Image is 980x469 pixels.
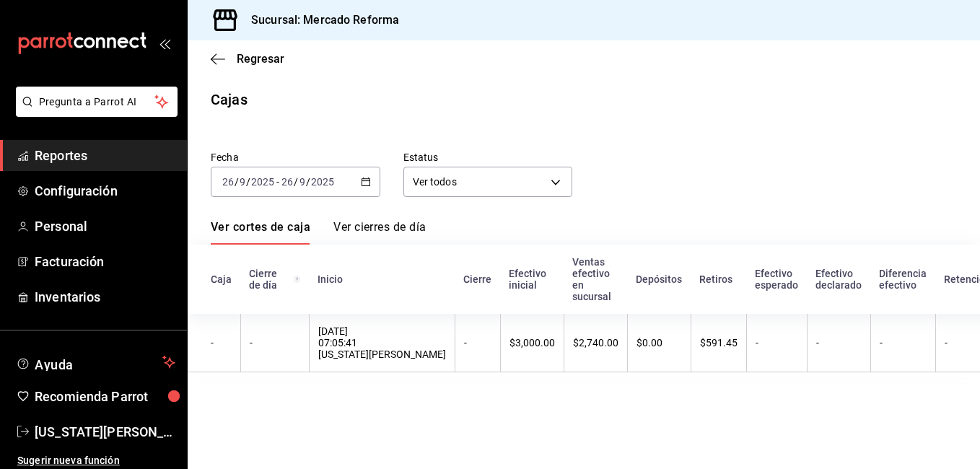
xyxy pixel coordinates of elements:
div: - [756,337,798,349]
label: Fecha [211,152,380,162]
div: $3,000.00 [509,337,555,349]
div: Cierre de día [249,268,300,291]
a: Pregunta a Parrot AI [10,105,178,120]
h3: Sucursal: Mercado Reforma [240,12,399,29]
input: -- [281,176,294,188]
div: - [880,337,927,349]
div: Ventas efectivo en sucursal [572,256,618,302]
div: Efectivo declarado [815,268,862,291]
div: Efectivo inicial [509,268,555,291]
div: $591.45 [700,337,738,349]
button: Pregunta a Parrot AI [16,87,178,117]
label: Estatus [403,152,573,162]
span: Reportes [35,146,175,165]
span: Inventarios [35,287,175,307]
div: Ver todos [403,167,573,197]
span: Personal [35,216,175,236]
span: Sugerir nueva función [17,453,175,468]
input: ---- [250,176,275,188]
div: - [464,337,491,349]
span: Regresar [237,52,284,66]
span: Recomienda Parrot [35,387,175,406]
div: Efectivo esperado [755,268,798,291]
span: / [246,176,250,188]
svg: El número de cierre de día es consecutivo y consolida todos los cortes de caja previos en un únic... [294,273,300,285]
span: - [276,176,279,188]
a: Ver cortes de caja [211,220,310,245]
div: Retiros [699,273,738,285]
span: Facturación [35,252,175,271]
span: / [235,176,239,188]
div: [DATE] 07:05:41 [US_STATE][PERSON_NAME] [318,325,446,360]
div: - [211,337,232,349]
div: $2,740.00 [573,337,618,349]
button: Regresar [211,52,284,66]
span: Pregunta a Parrot AI [39,95,155,110]
span: / [306,176,310,188]
div: Inicio [318,273,446,285]
span: Configuración [35,181,175,201]
div: - [250,337,300,349]
div: - [816,337,862,349]
input: -- [222,176,235,188]
input: -- [299,176,306,188]
span: Ayuda [35,354,157,371]
div: Cierre [463,273,491,285]
input: -- [239,176,246,188]
input: ---- [310,176,335,188]
div: Depósitos [636,273,682,285]
div: Caja [211,273,232,285]
button: open_drawer_menu [159,38,170,49]
span: [US_STATE][PERSON_NAME] [35,422,175,442]
div: navigation tabs [211,220,426,245]
span: / [294,176,298,188]
div: Cajas [211,89,248,110]
a: Ver cierres de día [333,220,426,245]
div: $0.00 [636,337,682,349]
div: Diferencia efectivo [879,268,927,291]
